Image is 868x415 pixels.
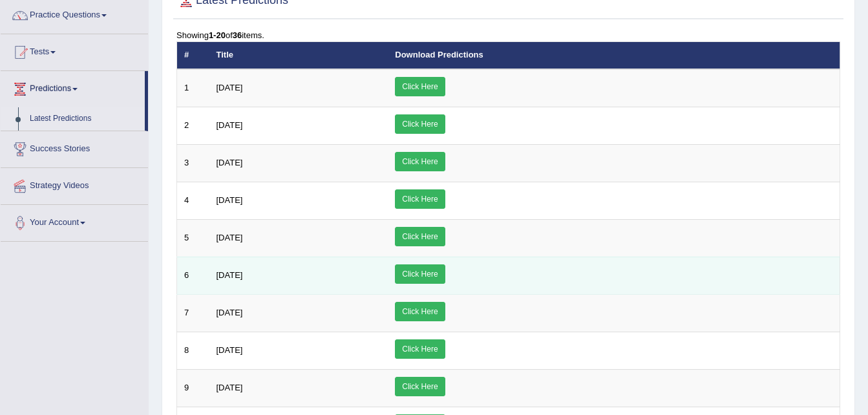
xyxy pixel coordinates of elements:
[395,227,445,246] a: Click Here
[1,131,148,164] a: Success Stories
[217,233,243,242] span: [DATE]
[176,29,840,41] div: Showing of items.
[177,332,209,369] td: 8
[177,294,209,332] td: 7
[177,257,209,294] td: 6
[177,219,209,257] td: 5
[1,34,148,67] a: Tests
[217,83,243,92] span: [DATE]
[209,42,388,69] th: Title
[177,107,209,144] td: 2
[177,369,209,407] td: 9
[395,264,445,284] a: Click Here
[395,189,445,209] a: Click Here
[24,107,145,131] a: Latest Predictions
[209,30,226,40] b: 1-20
[177,69,209,107] td: 1
[1,168,148,200] a: Strategy Videos
[1,205,148,237] a: Your Account
[1,71,145,103] a: Predictions
[388,42,840,69] th: Download Predictions
[395,114,445,134] a: Click Here
[177,182,209,219] td: 4
[233,30,242,40] b: 36
[395,377,445,396] a: Click Here
[395,152,445,171] a: Click Here
[217,345,243,355] span: [DATE]
[217,308,243,317] span: [DATE]
[217,270,243,280] span: [DATE]
[217,195,243,205] span: [DATE]
[395,302,445,321] a: Click Here
[177,42,209,69] th: #
[177,144,209,182] td: 3
[217,120,243,130] span: [DATE]
[217,383,243,392] span: [DATE]
[217,158,243,167] span: [DATE]
[395,339,445,359] a: Click Here
[395,77,445,96] a: Click Here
